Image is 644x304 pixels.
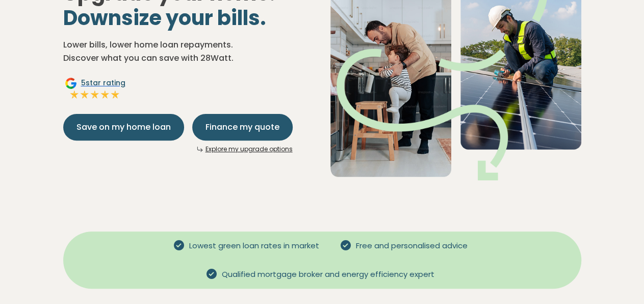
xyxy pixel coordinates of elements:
img: Full star [90,89,100,100]
span: Finance my quote [205,121,279,133]
img: Full star [80,89,90,100]
button: Save on my home loan [63,114,184,141]
p: Lower bills, lower home loan repayments. Discover what you can save with 28Watt. [63,38,314,64]
img: Full star [69,89,80,100]
img: Full star [100,89,110,100]
span: Downsize your bills. [63,4,266,32]
img: Google [65,77,77,89]
a: Google5star ratingFull starFull starFull starFull starFull star [63,77,127,102]
button: Finance my quote [192,114,293,141]
span: Save on my home loan [76,121,171,133]
span: Qualified mortgage broker and energy efficiency expert [218,269,439,280]
span: Lowest green loan rates in market [185,240,323,252]
span: 5 star rating [81,78,125,88]
a: Explore my upgrade options [205,145,293,153]
img: Full star [110,89,120,100]
span: Free and personalised advice [352,240,472,252]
